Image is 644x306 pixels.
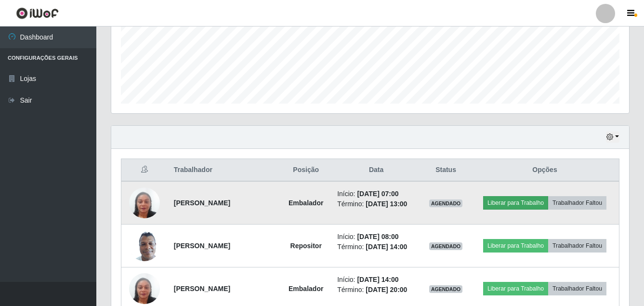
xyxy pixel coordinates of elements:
button: Trabalhador Faltou [548,239,606,253]
strong: [PERSON_NAME] [174,285,230,293]
li: Término: [337,242,415,252]
button: Liberar para Trabalho [483,196,548,210]
th: Posição [280,159,331,182]
span: AGENDADO [429,285,463,293]
time: [DATE] 20:00 [366,286,407,293]
strong: Repositor [290,242,322,250]
button: Liberar para Trabalho [483,239,548,253]
time: [DATE] 13:00 [366,200,407,208]
strong: [PERSON_NAME] [174,199,230,207]
th: Trabalhador [168,159,281,182]
img: 1663264446205.jpeg [129,225,160,266]
button: Liberar para Trabalho [483,282,548,295]
strong: Embalador [289,199,323,207]
time: [DATE] 07:00 [357,190,398,198]
time: [DATE] 14:00 [366,243,407,251]
img: 1703781074039.jpeg [129,175,160,230]
th: Data [331,159,421,182]
li: Início: [337,275,415,285]
li: Início: [337,189,415,199]
th: Status [421,159,471,182]
button: Trabalhador Faltou [548,196,606,210]
li: Término: [337,199,415,209]
strong: [PERSON_NAME] [174,242,230,250]
span: AGENDADO [429,242,463,250]
strong: Embalador [289,285,323,293]
time: [DATE] 08:00 [357,233,398,240]
li: Início: [337,232,415,242]
button: Trabalhador Faltou [548,282,606,295]
span: AGENDADO [429,200,463,207]
th: Opções [471,159,619,182]
li: Término: [337,285,415,295]
time: [DATE] 14:00 [357,276,398,283]
img: CoreUI Logo [16,7,59,19]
